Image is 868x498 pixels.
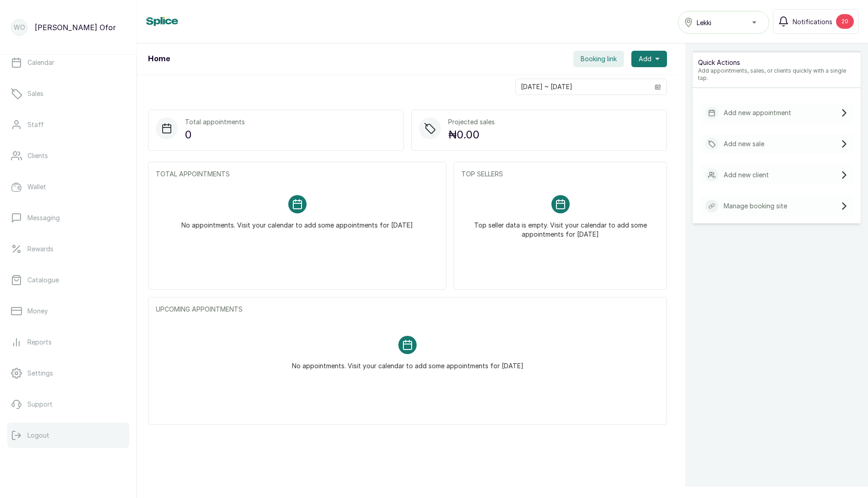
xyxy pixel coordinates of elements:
[292,354,524,371] p: No appointments. Visit your calendar to add some appointments for [DATE]
[573,51,624,67] button: Booking link
[181,213,413,230] p: No appointments. Visit your calendar to add some appointments for [DATE]
[185,117,245,127] p: Total appointments
[27,244,53,254] p: Rewards
[581,54,617,64] span: Booking link
[27,369,53,378] p: Settings
[7,392,129,417] a: Support
[448,117,495,127] p: Projected sales
[7,423,129,448] button: Logout
[35,22,116,33] p: [PERSON_NAME] Ofor
[27,307,48,316] p: Money
[148,53,170,64] h1: Home
[27,400,53,409] p: Support
[7,298,129,324] a: Money
[27,275,59,285] p: Catalogue
[27,431,49,440] p: Logout
[7,205,129,231] a: Messaging
[7,81,129,106] a: Sales
[724,201,787,211] p: Manage booking site
[27,58,54,67] p: Calendar
[14,23,25,32] p: WO
[7,236,129,262] a: Rewards
[655,84,661,90] svg: calendar
[698,58,855,67] p: Quick Actions
[724,170,769,180] p: Add new client
[461,170,659,179] p: TOP SELLERS
[698,67,855,82] p: Add appointments, sales, or clients quickly with a single tap.
[472,213,648,239] p: Top seller data is empty. Visit your calendar to add some appointments for [DATE]
[631,51,667,67] button: Add
[27,89,43,98] p: Sales
[639,54,651,64] span: Add
[7,174,129,200] a: Wallet
[678,11,769,34] button: Lekki
[7,50,129,75] a: Calendar
[156,170,439,179] p: TOTAL APPOINTMENTS
[27,120,44,129] p: Staff
[7,329,129,355] a: Reports
[7,143,129,169] a: Clients
[773,9,859,34] button: Notifications20
[697,18,711,27] span: Lekki
[724,108,791,117] p: Add new appointment
[793,17,832,26] span: Notifications
[27,213,60,223] p: Messaging
[27,338,52,347] p: Reports
[7,360,129,386] a: Settings
[836,14,854,29] div: 20
[185,127,245,143] p: 0
[7,267,129,293] a: Catalogue
[516,79,649,95] input: Select date
[27,182,46,191] p: Wallet
[156,305,659,314] p: UPCOMING APPOINTMENTS
[27,151,48,160] p: Clients
[448,127,495,143] p: ₦0.00
[724,139,764,148] p: Add new sale
[7,112,129,138] a: Staff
